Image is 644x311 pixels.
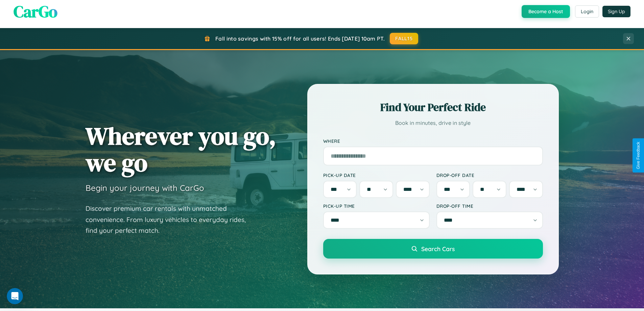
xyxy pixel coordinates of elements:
button: Login [575,5,599,18]
button: Search Cars [323,239,543,259]
iframe: Intercom live chat [7,288,23,304]
h2: Find Your Perfect Ride [323,100,543,115]
span: Search Cars [421,245,455,252]
h3: Begin your journey with CarGo [86,183,204,193]
button: FALL15 [390,33,418,44]
span: Fall into savings with 15% off for all users! Ends [DATE] 10am PT. [215,35,385,42]
label: Pick-up Date [323,172,430,178]
p: Book in minutes, drive in style [323,118,543,128]
label: Pick-up Time [323,203,430,209]
label: Where [323,138,543,144]
label: Drop-off Time [436,203,543,209]
button: Sign Up [602,6,630,17]
label: Drop-off Date [436,172,543,178]
h1: Wherever you go, we go [86,123,276,176]
button: Become a Host [522,5,570,18]
div: Give Feedback [636,142,641,169]
span: CarGo [14,0,57,23]
p: Discover premium car rentals with unmatched convenience. From luxury vehicles to everyday rides, ... [86,203,255,236]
